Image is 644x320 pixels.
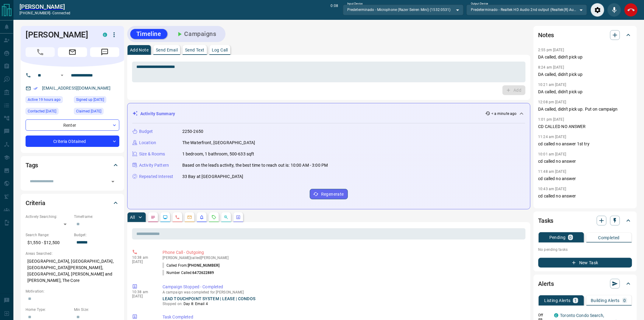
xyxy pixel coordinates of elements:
a: [EMAIL_ADDRESS][DOMAIN_NAME] [42,86,111,91]
p: Activity Pattern [139,162,169,169]
p: Called From: [163,263,219,268]
p: Send Text [185,48,205,52]
span: connected [52,11,70,15]
h2: Tags [26,160,38,170]
div: condos.ca [103,33,107,37]
div: Wed Aug 13 2025 [26,108,71,116]
a: LEAD TOUCHPOINT SYSTEM | LEASE | CONDOS [163,296,255,301]
svg: Calls [175,215,180,220]
label: Input Device [347,2,363,6]
p: Based on the lead's activity, the best time to reach out is: 10:00 AM - 3:00 PM [182,162,328,169]
p: [PERSON_NAME] called [PERSON_NAME] [163,256,523,260]
div: Mon Nov 26 2018 [74,96,119,105]
a: [PERSON_NAME] [19,3,70,10]
p: 10:38 am [132,255,153,260]
span: [PHONE_NUMBER] [188,263,219,268]
p: Listing Alerts [544,298,571,303]
p: Size & Rooms [139,151,165,157]
span: Contacted [DATE] [28,108,56,114]
div: Notes [538,28,632,42]
p: DA called, didn't pick up [538,54,632,60]
p: Phone Call - Outgoing [163,249,523,256]
p: No pending tasks [538,245,632,254]
div: condos.ca [554,313,558,318]
button: Timeline [130,29,167,39]
p: [DATE] [132,294,153,298]
svg: Notes [151,215,156,220]
p: 8:24 am [DATE] [538,65,564,69]
h2: Alerts [538,279,554,289]
p: 0 [569,235,572,240]
div: Predeterminado - Realtek HD Audio 2nd output (Realtek(R) Audio) [467,5,587,15]
p: [DATE] [132,260,153,264]
p: Timeframe: [74,214,119,219]
span: Email [58,47,87,57]
svg: Opportunities [224,215,229,220]
div: Mute [607,3,621,17]
p: All [130,215,135,219]
p: Location [139,140,156,146]
div: Alerts [538,276,632,291]
p: 10:01 am [DATE] [538,152,566,156]
p: 0 [624,298,626,303]
button: Regenerate [310,189,348,199]
span: Message [90,47,119,57]
div: Renter [26,119,119,131]
p: Add Note [130,48,149,52]
span: Call [26,47,55,57]
h2: Criteria [26,198,45,208]
p: Activity Summary [140,111,175,117]
p: Completed [598,236,620,240]
p: cd called no answer [538,193,632,199]
div: Fri Aug 15 2025 [26,96,71,105]
p: DA called, didn't pick up. Put on campaign [538,106,632,112]
div: Criteria [26,196,119,210]
p: Number Called: [163,270,214,276]
p: Actively Searching: [26,214,71,219]
p: 11:24 am [DATE] [538,135,566,139]
p: Areas Searched: [26,251,119,256]
button: Open [58,72,66,79]
p: 1:01 pm [DATE] [538,117,564,122]
p: 0:08 [331,3,338,17]
p: Building Alerts [591,298,620,303]
p: 10:38 am [132,290,153,294]
label: Output Device [471,2,488,6]
div: Activity Summary< a minute ago [132,108,525,119]
svg: Lead Browsing Activity [163,215,168,220]
p: Pending [549,235,566,240]
p: Budget [139,128,153,135]
h2: Notes [538,30,554,40]
p: Off [538,312,551,318]
p: A campaign was completed for [PERSON_NAME] [163,290,523,294]
h2: Tasks [538,216,554,226]
p: Motivation: [26,289,119,294]
button: New Task [538,258,632,268]
p: 10:21 am [DATE] [538,83,566,87]
span: Day 8: Email 4 [184,302,208,306]
p: Campaign Stopped - Completed [163,284,523,290]
svg: Email Verified [33,86,38,91]
p: [PHONE_NUMBER] - [19,10,70,16]
p: cd called no answer 1st try [538,141,632,147]
p: The Waterfront, [GEOGRAPHIC_DATA] [182,140,255,146]
p: 10:43 am [DATE] [538,187,566,191]
p: 2250-2650 [182,128,203,135]
p: Stopped on: [163,301,523,307]
p: cd called no answer [538,158,632,165]
p: 1 [574,298,577,303]
p: Search Range: [26,232,71,238]
span: 6472622889 [193,271,214,275]
p: < a minute ago [492,111,517,116]
span: Signed up [DATE] [76,97,104,103]
div: Mon Nov 26 2018 [74,108,119,116]
p: 1 bedroom, 1 bathroom, 500-633 sqft [182,151,254,157]
div: Predeterminado - Microphone (Razer Seiren Mini) (1532:0531) [343,5,464,15]
svg: Requests [212,215,216,220]
p: Min Size: [74,307,119,312]
h1: [PERSON_NAME] [26,30,94,40]
span: Active 19 hours ago [28,97,61,103]
svg: Agent Actions [236,215,241,220]
div: Criteria Obtained [26,136,119,147]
